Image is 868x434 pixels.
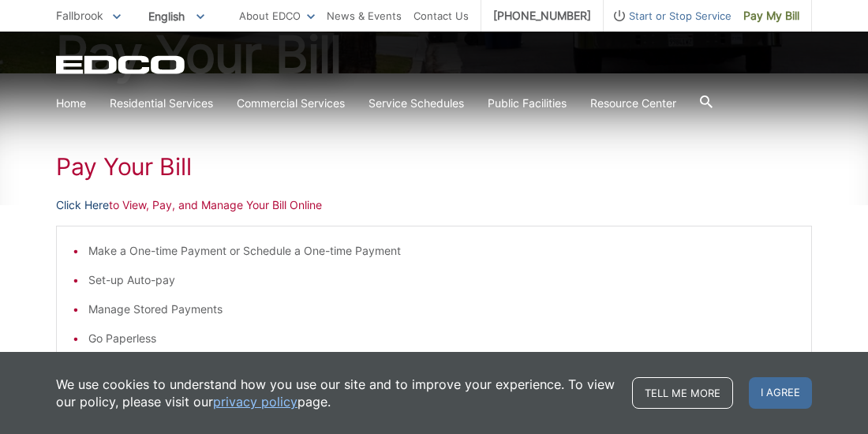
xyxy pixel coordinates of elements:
[88,242,795,260] li: Make a One-time Payment or Schedule a One-time Payment
[56,152,812,181] h1: Pay Your Bill
[56,376,616,410] p: We use cookies to understand how you use our site and to improve your experience. To view our pol...
[488,95,567,112] a: Public Facilities
[213,393,297,410] a: privacy policy
[137,3,216,29] span: English
[56,196,109,214] a: Click Here
[239,7,315,24] a: About EDCO
[56,9,103,22] span: Fallbrook
[110,95,213,112] a: Residential Services
[56,55,187,74] a: EDCD logo. Return to the homepage.
[413,7,469,24] a: Contact Us
[88,271,795,289] li: Set-up Auto-pay
[88,330,795,347] li: Go Paperless
[88,301,795,318] li: Manage Stored Payments
[327,7,402,24] a: News & Events
[237,95,345,112] a: Commercial Services
[56,196,812,214] p: to View, Pay, and Manage Your Bill Online
[56,95,86,112] a: Home
[369,95,464,112] a: Service Schedules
